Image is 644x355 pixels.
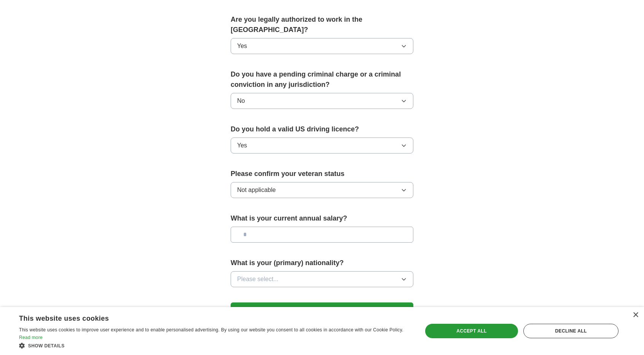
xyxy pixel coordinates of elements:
button: Not applicable [231,182,413,198]
label: Do you hold a valid US driving licence? [231,124,413,134]
label: Are you legally authorized to work in the [GEOGRAPHIC_DATA]? [231,14,413,35]
span: Not applicable [237,185,276,195]
span: Yes [237,42,247,51]
label: Do you have a pending criminal charge or a criminal conviction in any jurisdiction? [231,69,413,90]
div: Accept all [425,324,518,338]
label: What is your current annual salary? [231,213,413,224]
a: Read more, opens a new window [19,335,43,340]
span: This website uses cookies to improve user experience and to enable personalised advertising. By u... [19,327,403,333]
span: Yes [237,141,247,150]
div: Decline all [523,324,618,338]
label: Please confirm your veteran status [231,169,413,179]
button: No [231,93,413,109]
label: What is your (primary) nationality? [231,258,413,268]
button: Please select... [231,271,413,287]
button: Save and continue [231,302,413,318]
span: Show details [28,343,65,349]
span: Please select... [237,275,279,284]
button: Yes [231,138,413,154]
div: Close [633,312,638,318]
span: No [237,96,245,106]
button: Yes [231,38,413,54]
div: This website uses cookies [19,312,391,323]
div: Show details [19,342,410,349]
